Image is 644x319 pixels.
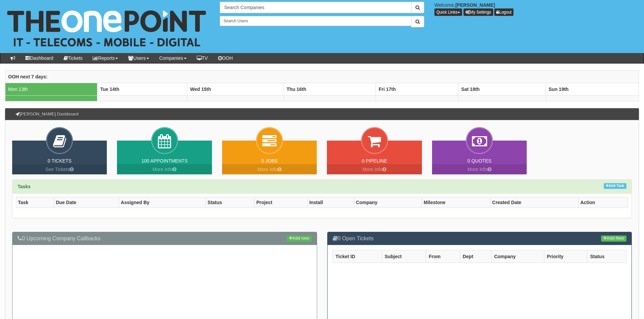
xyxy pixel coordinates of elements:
[261,158,278,164] a: 0 Jobs
[460,250,491,263] th: Dept
[546,83,639,95] th: Sun 19th
[333,236,627,242] h3: 0 Open Tickets
[327,164,422,174] a: More Info
[455,2,495,8] b: [PERSON_NAME]
[5,83,97,95] td: Mon 13th
[468,158,492,164] a: 0 Quotes
[255,197,308,207] th: Project
[12,164,107,174] a: See Tickets
[54,197,119,207] th: Due Date
[88,53,123,63] a: Reports
[154,53,192,63] a: Companies
[187,83,284,95] th: Wed 15th
[376,83,458,95] th: Fri 17th
[58,53,88,63] a: Tickets
[141,158,188,164] a: 100 Appointments
[333,250,382,263] th: Ticket ID
[119,197,206,207] th: Assigned By
[287,236,311,242] a: Add new
[97,83,187,95] th: Tue 14th
[587,250,626,263] th: Status
[604,183,626,189] a: Add Task
[494,8,514,16] a: Logout
[16,197,54,207] th: Task
[213,53,238,63] a: OOH
[544,250,587,263] th: Priority
[307,197,354,207] th: Install
[18,184,31,189] strong: Tasks
[18,236,312,242] h3: 0 Upcoming Company Callbacks
[206,197,255,207] th: Status
[192,53,213,63] a: TV
[382,250,426,263] th: Subject
[601,236,626,242] a: Add New
[117,164,212,174] a: More Info
[422,197,491,207] th: Milestone
[362,158,387,164] a: 0 Pipeline
[5,70,639,83] th: OOH next 7 days:
[354,197,422,207] th: Company
[220,2,411,13] input: Search Companies
[222,164,317,174] a: More Info
[458,83,546,95] th: Sat 18th
[578,197,628,207] th: Action
[284,83,376,95] th: Thu 16th
[12,108,82,120] h3: [PERSON_NAME] Dashboard
[463,8,493,16] a: My Settings
[491,250,544,263] th: Company
[123,53,154,63] a: Users
[490,197,578,207] th: Created Date
[20,53,58,63] a: Dashboard
[48,158,72,164] a: 0 Tickets
[429,2,644,16] div: Welcome,
[426,250,460,263] th: From
[432,164,527,174] a: More Info
[434,8,462,16] button: Quick Links
[220,16,411,26] input: Search Users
